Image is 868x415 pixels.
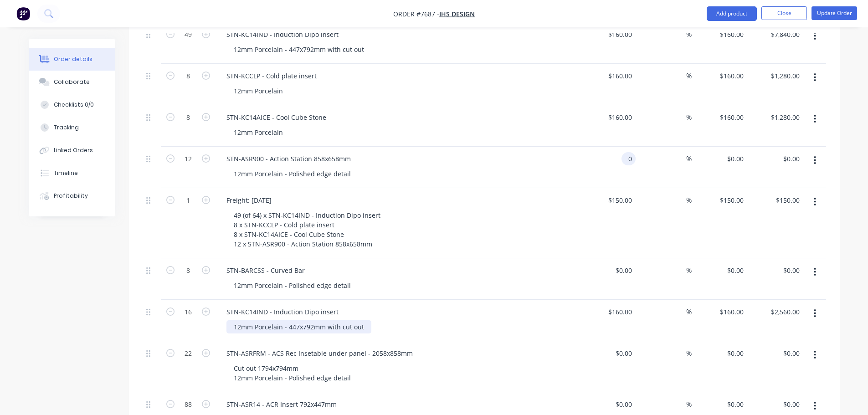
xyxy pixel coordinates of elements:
button: Update Order [812,6,857,20]
div: Cut out 1794x794mm 12mm Porcelain - Polished edge detail [226,362,358,384]
div: Checklists 0/0 [54,101,94,109]
span: % [686,195,692,205]
div: Freight: [DATE] [219,194,279,207]
div: STN-BARCSS - Curved Bar [219,264,312,277]
span: % [686,29,692,40]
div: 12mm Porcelain - Polished edge detail [226,167,358,180]
span: % [686,348,692,359]
button: Timeline [29,162,115,184]
button: Linked Orders [29,139,115,162]
div: 12mm Porcelain - 447x792mm with cut out [226,320,371,333]
span: % [686,112,692,123]
div: Timeline [54,169,78,177]
div: STN-KCCLP - Cold plate insert [219,69,324,82]
div: Tracking [54,123,79,132]
div: 12mm Porcelain [226,126,290,139]
div: 12mm Porcelain - Polished edge detail [226,279,358,292]
button: Profitability [29,184,115,207]
button: Order details [29,48,115,71]
div: Linked Orders [54,146,93,154]
div: 12mm Porcelain - 447x792mm with cut out [226,43,371,56]
div: 49 (of 64) x STN-KC14IND - Induction Dipo insert 8 x STN-KCCLP - Cold plate insert 8 x STN-KC14AI... [226,209,388,251]
a: IHS Design [439,10,475,18]
button: Add product [707,6,757,21]
button: Tracking [29,116,115,139]
div: STN-KC14AICE - Cool Cube Stone [219,111,334,124]
img: Factory [16,7,30,20]
span: % [686,265,692,276]
div: 12mm Porcelain [226,84,290,97]
span: Order #7687 - [393,10,439,18]
div: Profitability [54,192,88,200]
div: Order details [54,55,92,63]
div: STN-ASR14 - ACR Insert 792x447mm [219,398,344,411]
button: Close [761,6,807,20]
span: % [686,154,692,164]
span: % [686,71,692,81]
div: STN-KC14IND - Induction Dipo insert [219,28,346,41]
div: STN-KC14IND - Induction Dipo insert [219,305,346,318]
div: Collaborate [54,78,90,86]
div: STN-ASR900 - Action Station 858x658mm [219,152,358,165]
button: Collaborate [29,71,115,93]
span: % [686,307,692,317]
button: Checklists 0/0 [29,93,115,116]
div: STN-ASRFRM - ACS Rec Insetable under panel - 2058x858mm [219,347,420,360]
span: % [686,399,692,410]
